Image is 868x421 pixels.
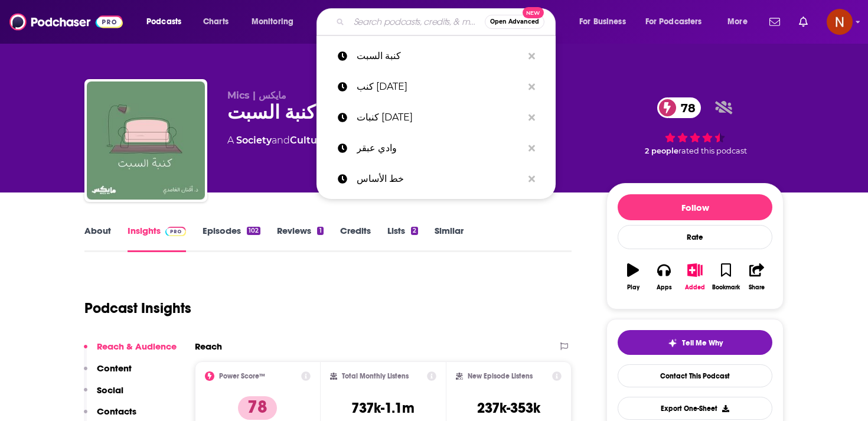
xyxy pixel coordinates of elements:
[316,71,556,102] a: كنب [DATE]
[146,14,181,30] span: Podcasts
[387,225,418,252] a: Lists2
[719,12,762,31] button: open menu
[317,227,323,235] div: 1
[669,97,701,118] span: 78
[203,225,260,252] a: Episodes102
[678,146,747,155] span: rated this podcast
[827,9,853,35] button: Show profile menu
[351,399,415,417] h3: 737k-1.1m
[435,225,464,252] a: Similar
[618,364,772,387] a: Contact This Podcast
[490,19,539,25] span: Open Advanced
[247,227,260,235] div: 102
[645,14,702,30] span: For Podcasters
[712,284,740,291] div: Bookmark
[227,90,286,101] span: Mics | مايكس
[290,135,327,146] a: Culture
[618,256,648,298] button: Play
[272,135,290,146] span: and
[657,97,701,118] a: 78
[340,225,371,252] a: Credits
[668,338,677,348] img: tell me why sparkle
[277,225,323,252] a: Reviews1
[485,15,544,29] button: Open AdvancedNew
[618,330,772,355] button: tell me why sparkleTell Me Why
[618,225,772,249] div: Rate
[468,372,533,380] h2: New Episode Listens
[571,12,641,31] button: open menu
[477,399,540,417] h3: 237k-353k
[97,363,132,374] p: Content
[618,397,772,420] button: Export One-Sheet
[195,12,236,31] a: Charts
[648,256,679,298] button: Apps
[236,135,272,146] a: Society
[84,363,132,384] button: Content
[657,284,672,291] div: Apps
[138,12,197,31] button: open menu
[523,7,544,18] span: New
[827,9,853,35] span: Logged in as AdelNBM
[316,41,556,71] a: كنبة السبت
[727,14,748,30] span: More
[238,396,277,420] p: 78
[227,133,365,148] div: A podcast
[710,256,741,298] button: Bookmark
[97,384,123,396] p: Social
[357,71,523,102] p: كنب السبت
[97,341,177,352] p: Reach & Audience
[195,341,222,352] h2: Reach
[627,284,639,291] div: Play
[794,12,812,32] a: Show notifications dropdown
[685,284,705,291] div: Added
[618,194,772,220] button: Follow
[252,14,293,30] span: Monitoring
[316,133,556,164] a: وادي عبقر
[357,41,523,71] p: كنبة السبت
[219,372,265,380] h2: Power Score™
[357,133,523,164] p: وادي عبقر
[765,12,785,32] a: Show notifications dropdown
[328,8,567,35] div: Search podcasts, credits, & more...
[243,12,309,31] button: open menu
[645,146,678,155] span: 2 people
[84,384,123,406] button: Social
[349,12,485,31] input: Search podcasts, credits, & more...
[606,90,784,163] div: 78 2 peoplerated this podcast
[827,9,853,35] img: User Profile
[342,372,409,380] h2: Total Monthly Listens
[84,225,111,252] a: About
[682,338,723,348] span: Tell Me Why
[316,164,556,194] a: خط الأساس
[579,14,626,30] span: For Business
[9,11,123,33] img: Podchaser - Follow, Share and Rate Podcasts
[411,227,418,235] div: 2
[680,256,710,298] button: Added
[97,406,136,417] p: Contacts
[128,225,186,252] a: InsightsPodchaser Pro
[749,284,765,291] div: Share
[84,299,191,317] h1: Podcast Insights
[742,256,772,298] button: Share
[316,102,556,133] a: كنبات [DATE]
[357,102,523,133] p: كنبات السبت
[165,227,186,236] img: Podchaser Pro
[357,164,523,194] p: خط الأساس
[638,12,719,31] button: open menu
[203,14,229,30] span: Charts
[84,341,177,363] button: Reach & Audience
[87,81,205,200] img: كنبة السبت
